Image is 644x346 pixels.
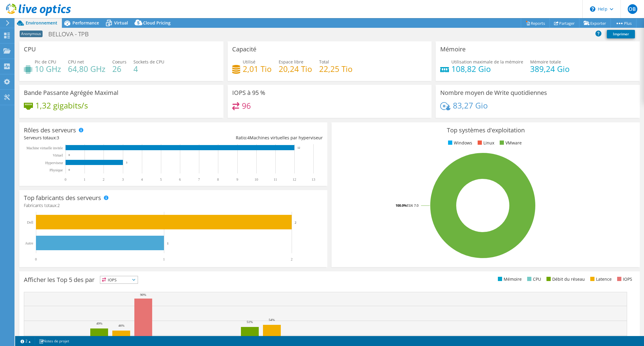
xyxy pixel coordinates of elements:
a: Plus [610,18,636,28]
h3: Rôles des serveurs [24,127,76,134]
text: Dell [27,220,33,225]
div: Serveurs totaux: [24,134,173,141]
span: Cloud Pricing [143,20,171,26]
text: 4 [141,177,143,182]
tspan: Machine virtuelle invitée [26,146,63,150]
h4: 22,25 Tio [319,66,353,72]
text: 2 [295,221,296,224]
svg: \n [590,6,595,12]
h4: 389,24 Gio [530,66,570,72]
h3: Mémoire [440,46,466,53]
span: IOPS [100,276,138,283]
tspan: ESXi 7.0 [407,203,418,208]
text: 7 [198,177,200,182]
h3: IOPS à 95 % [232,89,265,96]
text: Virtuel [53,153,63,157]
li: Latence [589,276,612,283]
span: 2 [57,202,60,208]
h4: 64,80 GHz [68,66,105,72]
tspan: 100.0% [396,203,407,208]
span: Espace libre [279,59,303,65]
text: 10 [255,177,258,182]
h4: 1,32 gigabits/s [35,102,88,109]
text: 2 [291,257,293,261]
span: 3 [57,135,59,141]
li: VMware [498,140,522,146]
text: 1 [167,241,169,245]
li: Linux [476,140,494,146]
li: IOPS [616,276,632,283]
text: 11 [274,177,277,182]
text: 12 [293,177,296,182]
a: Exporter [579,18,611,28]
span: Utilisation maximale de la mémoire [451,59,523,65]
h4: 83,27 Gio [453,102,488,109]
li: Windows [447,140,472,146]
span: Pic de CPU [35,59,56,65]
text: 6 [179,177,181,182]
text: 46% [118,324,124,327]
text: 8 [217,177,219,182]
span: Performance [72,20,99,26]
h4: 108,82 Gio [451,66,523,72]
text: 1 [163,257,165,261]
span: 4 [247,135,250,141]
a: Reports [521,18,550,28]
span: Environnement [26,20,57,26]
text: 0 [69,154,70,157]
h3: Top systèmes d'exploitation [336,127,635,134]
a: Partager [549,18,579,28]
li: Mémoire [496,276,522,283]
text: Autre [25,241,33,245]
text: 12 [297,146,300,149]
span: Mémoire totale [530,59,561,65]
text: 3 [122,177,124,182]
h4: 26 [112,66,127,72]
text: Hyperviseur [45,161,63,165]
li: Débit du réseau [545,276,585,283]
text: 13 [312,177,315,182]
h3: Top fabricants des serveurs [24,195,101,201]
span: OB [628,4,637,14]
li: CPU [526,276,541,283]
span: Utilisé [243,59,255,65]
h3: CPU [24,46,36,53]
text: 54% [269,318,275,322]
h4: 2,01 Tio [243,66,272,72]
text: 2 [103,177,104,182]
text: 9 [236,177,238,182]
span: Virtual [114,20,128,26]
text: 5 [160,177,162,182]
span: Total [319,59,329,65]
span: Sockets de CPU [133,59,164,65]
span: Anonymous [20,31,43,37]
a: 2 [16,337,35,345]
h4: Fabricants totaux: [24,202,323,209]
text: 49% [96,322,102,325]
text: Physique [50,168,63,172]
text: 51% [247,320,253,324]
div: Ratio: Machines virtuelles par hyperviseur [173,134,323,141]
text: 0 [69,168,70,171]
a: Notes de projet [35,337,73,345]
text: 90% [140,293,146,296]
text: 0 [65,177,66,182]
text: 0 [35,257,37,261]
text: 1 [84,177,85,182]
h3: Nombre moyen de Write quotidiennes [440,89,547,96]
h4: 10 GHz [35,66,61,72]
h3: Bande Passante Agrégée Maximal [24,89,118,96]
h1: BELLOVA - TPB [46,31,98,37]
h4: 4 [133,66,164,72]
a: Imprimer [607,30,635,38]
span: Coeurs [112,59,127,65]
span: CPU net [68,59,84,65]
h4: 20,24 Tio [279,66,312,72]
h3: Capacité [232,46,256,53]
h4: 96 [242,102,251,109]
text: 3 [126,161,127,164]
